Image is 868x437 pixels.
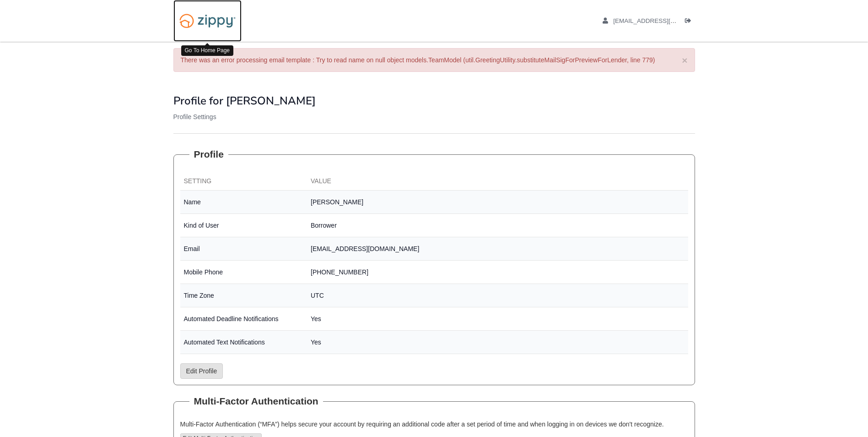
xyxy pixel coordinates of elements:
[307,261,688,284] td: [PHONE_NUMBER]
[307,284,688,307] td: UTC
[180,191,307,214] td: Name
[173,48,695,72] div: There was an error processing email template : Try to read name on null object models.TeamModel (...
[189,394,323,408] legend: Multi-Factor Authentication
[173,112,695,121] p: Profile Settings
[307,237,688,261] td: [EMAIL_ADDRESS][DOMAIN_NAME]
[180,284,307,307] td: Time Zone
[307,191,688,214] td: [PERSON_NAME]
[603,17,718,27] a: edit profile
[180,420,688,429] p: Multi-Factor Authentication (“MFA”) helps secure your account by requiring an additional code aft...
[180,173,307,191] th: Setting
[180,261,307,284] td: Mobile Phone
[180,237,307,261] td: Email
[307,331,688,354] td: Yes
[685,17,695,27] a: Log out
[180,307,307,331] td: Automated Deadline Notifications
[307,173,688,191] th: Value
[307,214,688,237] td: Borrower
[682,55,687,65] button: ×
[181,45,234,56] div: Go To Home Page
[613,17,718,24] span: dsmith012698@gmail.com
[189,147,228,161] legend: Profile
[173,95,695,107] h1: Profile for [PERSON_NAME]
[307,307,688,331] td: Yes
[173,9,242,33] img: Logo
[180,214,307,237] td: Kind of User
[180,331,307,354] td: Automated Text Notifications
[180,363,223,379] a: Edit Profile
